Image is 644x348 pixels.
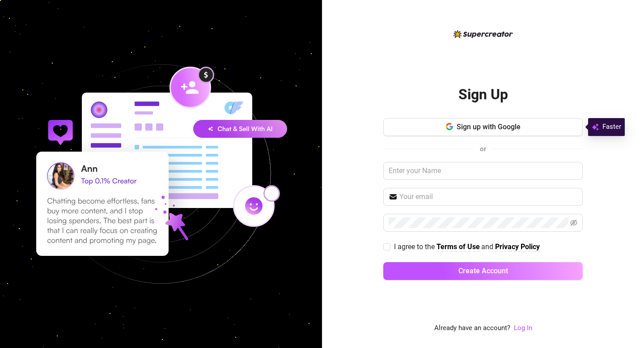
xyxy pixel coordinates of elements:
img: svg%3e [592,122,599,132]
button: Create Account [383,262,583,280]
a: Terms of Use [436,242,480,252]
img: signup-background-D0MIrEPF.svg [6,19,316,329]
span: or [480,145,486,153]
button: Sign up with Google [383,118,583,136]
a: Privacy Policy [495,242,540,252]
span: Faster [602,122,621,132]
span: eye-invisible [570,219,577,226]
input: Enter your Name [383,162,583,180]
a: Log In [514,324,532,332]
span: and [481,242,495,251]
a: Log In [514,323,532,334]
span: Create Account [458,267,508,275]
strong: Terms of Use [436,242,480,251]
img: logo-BBDzfeDw.svg [453,30,513,38]
span: Sign up with Google [457,123,521,131]
h2: Sign Up [458,85,508,104]
span: I agree to the [394,242,436,251]
input: Your email [399,191,577,202]
span: Already have an account? [434,323,510,334]
strong: Privacy Policy [495,242,540,251]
